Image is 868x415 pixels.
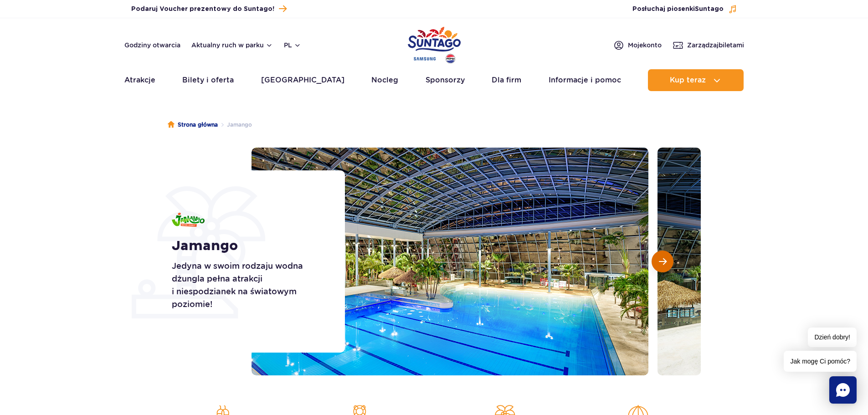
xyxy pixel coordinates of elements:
[632,5,737,14] button: Posłuchaj piosenkiSuntago
[371,69,398,91] a: Nocleg
[829,376,857,404] div: Chat
[549,69,621,91] a: Informacje i pomoc
[182,69,234,91] a: Bilety i oferta
[172,213,205,227] img: Jamango
[652,251,673,272] button: Następny slajd
[687,41,744,50] span: Zarządzaj biletami
[124,69,155,91] a: Atrakcje
[426,69,465,91] a: Sponsorzy
[784,351,857,372] span: Jak mogę Ci pomóc?
[172,260,324,311] p: Jedyna w swoim rodzaju wodna dżungla pełna atrakcji i niespodzianek na światowym poziomie!
[695,6,724,12] span: Suntago
[628,41,662,50] span: Moje konto
[284,41,301,50] button: pl
[492,69,521,91] a: Dla firm
[632,5,724,14] span: Posłuchaj piosenki
[191,41,273,49] button: Aktualny ruch w parku
[131,3,287,15] a: Podaruj Voucher prezentowy do Suntago!
[131,5,274,14] span: Podaruj Voucher prezentowy do Suntago!
[673,40,744,51] a: Zarządzajbiletami
[168,120,218,129] a: Strona główna
[648,69,744,91] button: Kup teraz
[172,238,324,254] h1: Jamango
[670,76,706,84] span: Kup teraz
[124,41,180,50] a: Godziny otwarcia
[808,328,857,347] span: Dzień dobry!
[613,40,662,51] a: Mojekonto
[408,23,461,65] a: Park of Poland
[261,69,344,91] a: [GEOGRAPHIC_DATA]
[218,120,252,129] li: Jamango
